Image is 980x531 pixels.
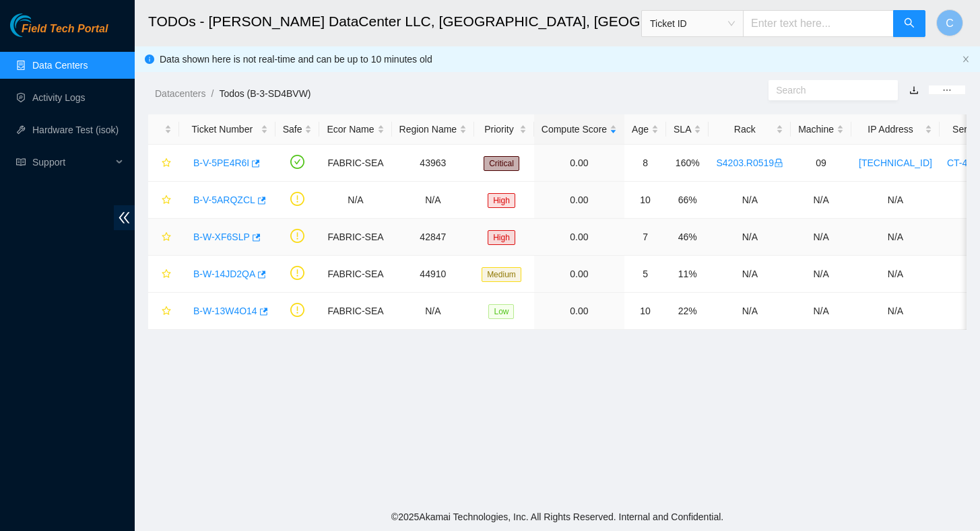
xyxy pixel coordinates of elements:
span: check-circle [290,155,304,169]
span: star [162,232,171,243]
span: exclamation-circle [290,303,304,317]
a: [TECHNICAL_ID] [859,157,932,168]
td: N/A [851,182,940,219]
td: N/A [709,219,791,256]
td: N/A [319,182,391,219]
button: star [156,152,172,174]
td: 5 [624,256,666,293]
img: Akamai Technologies [10,13,68,37]
td: 7 [624,219,666,256]
td: N/A [791,219,851,256]
td: 22% [666,293,709,330]
span: Field Tech Portal [22,23,108,36]
td: 0.00 [534,182,624,219]
td: 0.00 [534,293,624,330]
td: 11% [666,256,709,293]
td: 0.00 [534,145,624,182]
a: B-W-14JD2QA [193,269,255,279]
td: FABRIC-SEA [319,293,391,330]
td: N/A [851,293,940,330]
span: lock [774,158,783,168]
td: 10 [624,293,666,330]
span: Medium [482,267,521,282]
td: 10 [624,182,666,219]
span: star [162,269,171,280]
footer: © 2025 Akamai Technologies, Inc. All Rights Reserved. Internal and Confidential. [135,503,980,531]
td: 42847 [392,219,475,256]
a: B-V-5ARQZCL [193,194,255,205]
td: N/A [709,182,791,219]
a: S4203.R0519lock [716,157,783,168]
td: 44910 [392,256,475,293]
td: N/A [851,219,940,256]
td: 0.00 [534,219,624,256]
span: search [904,17,915,30]
td: 43963 [392,145,475,182]
input: Search [776,83,880,98]
td: FABRIC-SEA [319,256,391,293]
span: C [946,15,954,32]
a: B-W-13W4O14 [193,306,257,316]
span: star [162,195,171,206]
td: 8 [624,145,666,182]
a: B-V-5PE4R6I [193,157,249,168]
td: N/A [709,256,791,293]
span: High [488,193,515,208]
span: Low [488,304,514,319]
td: 66% [666,182,709,219]
td: N/A [791,256,851,293]
span: read [16,157,26,167]
td: N/A [392,182,475,219]
span: Ticket ID [650,13,735,34]
button: download [899,79,929,101]
input: Enter text here... [743,10,894,37]
span: Critical [484,156,519,171]
td: N/A [709,293,791,330]
a: Todos (B-3-SD4BVW) [219,88,311,99]
span: double-left [114,205,135,230]
a: Akamai TechnologiesField Tech Portal [10,24,108,42]
span: / [211,88,214,99]
td: 0.00 [534,256,624,293]
a: Activity Logs [32,92,86,103]
button: search [893,10,925,37]
td: FABRIC-SEA [319,145,391,182]
td: N/A [392,293,475,330]
button: star [156,300,172,322]
span: star [162,306,171,317]
span: High [488,230,515,245]
td: N/A [851,256,940,293]
td: N/A [791,182,851,219]
td: FABRIC-SEA [319,219,391,256]
span: ellipsis [942,85,952,95]
span: exclamation-circle [290,266,304,280]
a: B-W-XF6SLP [193,232,250,242]
span: Support [32,149,112,176]
span: close [962,55,970,63]
td: 09 [791,145,851,182]
span: exclamation-circle [290,229,304,243]
a: Hardware Test (isok) [32,125,119,135]
span: exclamation-circle [290,192,304,206]
span: star [162,158,171,169]
button: star [156,263,172,285]
button: close [962,55,970,64]
a: Data Centers [32,60,88,71]
a: Datacenters [155,88,205,99]
button: star [156,189,172,211]
button: C [936,9,963,36]
td: N/A [791,293,851,330]
td: 46% [666,219,709,256]
td: 160% [666,145,709,182]
button: star [156,226,172,248]
a: download [909,85,919,96]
